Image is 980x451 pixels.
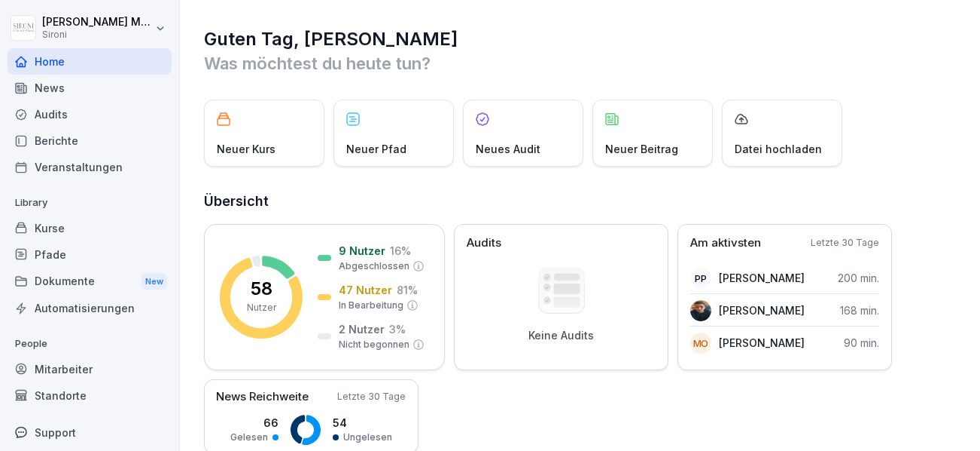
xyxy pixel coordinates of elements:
p: 9 Nutzer [339,243,385,259]
p: [PERSON_NAME] [719,302,805,318]
div: PP [690,268,711,289]
p: 2 Nutzer [339,321,385,337]
p: Neuer Pfad [346,141,406,157]
p: 81 % [397,282,418,298]
p: News Reichweite [216,388,309,406]
a: Home [8,48,172,75]
p: 66 [230,415,278,431]
p: 47 Nutzer [339,282,392,298]
a: Audits [8,101,172,127]
p: Neuer Beitrag [605,141,678,157]
p: Datei hochladen [735,141,822,157]
a: Pfade [8,241,172,268]
p: Audits [467,235,501,252]
p: Was möchtest du heute tun? [204,51,957,75]
p: 90 min. [844,335,879,351]
p: 168 min. [840,302,879,318]
a: Automatisierungen [8,295,172,321]
p: Am aktivsten [690,235,761,252]
p: 16 % [390,243,411,259]
p: Gelesen [230,431,268,444]
p: [PERSON_NAME] Malec [42,16,152,29]
a: DokumenteNew [8,268,172,296]
p: In Bearbeitung [339,299,403,312]
div: MO [690,333,711,354]
p: Letzte 30 Tage [337,390,406,403]
p: 200 min. [838,270,879,286]
div: Support [8,419,172,446]
p: 3 % [389,321,406,337]
a: Berichte [8,127,172,154]
img: n72xwrccg3abse2lkss7jd8w.png [690,300,711,321]
p: Nicht begonnen [339,338,409,351]
h2: Übersicht [204,191,957,212]
p: Neues Audit [476,141,540,157]
a: Veranstaltungen [8,154,172,180]
a: Kurse [8,215,172,241]
p: Keine Audits [528,329,594,342]
a: Standorte [8,382,172,409]
div: Dokumente [8,268,172,296]
p: Letzte 30 Tage [811,236,879,250]
p: Sironi [42,29,152,40]
div: New [142,273,167,290]
p: 54 [333,415,392,431]
h1: Guten Tag, [PERSON_NAME] [204,27,957,51]
p: People [8,332,172,356]
a: Mitarbeiter [8,356,172,382]
p: [PERSON_NAME] [719,335,805,351]
p: 58 [251,280,272,298]
p: Neuer Kurs [217,141,275,157]
a: News [8,75,172,101]
p: Nutzer [247,301,276,314]
p: [PERSON_NAME] [719,270,805,286]
p: Library [8,191,172,215]
p: Ungelesen [343,431,392,444]
p: Abgeschlossen [339,259,409,273]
